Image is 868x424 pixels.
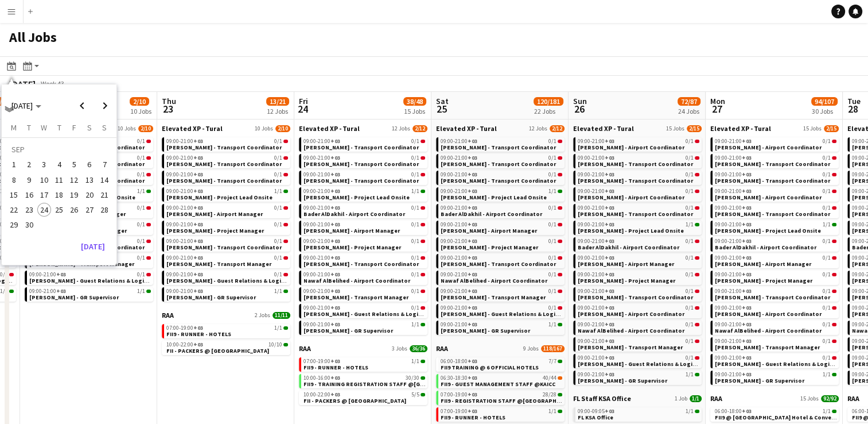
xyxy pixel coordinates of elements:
button: 12-09-2025 [67,172,81,187]
button: [DATE] [76,237,110,256]
span: +03 [468,137,477,145]
span: +03 [468,187,477,195]
span: 7 [98,158,111,172]
span: +03 [605,221,614,228]
span: +03 [742,137,752,145]
span: Abdulelah Babqi - Transport Coordinator [29,160,145,168]
a: 09:00-21:00+031/1[PERSON_NAME] - Project Lead Onsite [303,187,425,201]
span: 30 [22,218,36,232]
span: 11 [52,173,66,187]
a: Elevated XP - Tural10 Jobs2/10 [162,124,290,133]
a: 09:00-21:00+030/1[PERSON_NAME] - Transport Coordinator [441,171,562,184]
span: +03 [193,237,203,245]
span: 0/1 [686,205,694,211]
span: +03 [468,254,477,261]
span: 0/1 [548,205,556,211]
span: Aysel Ahmadova - Project Lead Onsite [166,194,273,201]
span: 0/1 [137,222,145,228]
button: 19-09-2025 [67,187,81,202]
span: +03 [605,237,614,245]
span: 5 [68,158,81,172]
span: Abdulelah Babqi - Transport Coordinator [303,160,419,168]
button: 01-09-2025 [6,157,21,172]
a: Elevated XP - Tural15 Jobs2/15 [573,124,702,133]
span: Elevated XP - Tural [710,124,771,133]
span: +03 [742,187,752,195]
span: Bader AlDakhil - Airport Coordinator [441,210,542,218]
span: 09:00-21:00 [578,155,614,161]
span: 0/1 [411,222,419,228]
button: Next month [94,94,116,117]
span: 0/1 [686,238,694,244]
a: 09:00-21:00+030/1[PERSON_NAME] - Project Manager [441,237,562,250]
span: 12 [68,173,81,187]
div: Elevated XP - Tural10 Jobs2/1009:00-21:00+030/1[PERSON_NAME] - Transport Coordinator09:00-21:00+0... [162,124,290,311]
span: Bader AlDakhil - Airport Coordinator [715,244,816,251]
span: 09:00-21:00 [166,188,203,194]
span: 13 [83,173,96,187]
span: +03 [742,221,752,228]
span: Ghadi Othman - Airport Manager [303,227,400,234]
button: 07-09-2025 [97,157,112,172]
span: 0/1 [274,238,282,244]
span: 09:00-21:00 [715,138,752,144]
a: 09:00-21:00+030/1[PERSON_NAME] - Airport Coordinator [715,137,836,151]
span: +03 [605,137,614,145]
a: 09:00-21:00+030/1[PERSON_NAME] - Airport Manager [441,221,562,234]
span: Aysel Ahmadova - Project Lead Onsite [715,227,821,234]
span: Abdullah Al Dosari - Airport Coordinator [715,194,822,201]
span: Aysel Ahmadova - Project Lead Onsite [441,194,547,201]
button: 09-09-2025 [21,172,36,187]
span: Abdulelah Babqi - Transport Coordinator [303,144,419,151]
span: M [11,122,17,133]
span: 2/10 [275,125,290,132]
span: Mahmoud Kerzani - Project Manager [166,227,264,234]
span: Bader AlDakhil - Airport Coordinator [578,244,679,251]
span: 1/1 [686,222,694,228]
span: Abed Hejazi - Transport Coordinator [303,177,419,184]
span: 0/1 [548,138,556,144]
a: 09:00-21:00+030/1[PERSON_NAME] - Transport Coordinator [715,154,836,167]
button: 05-09-2025 [67,157,81,172]
span: Abdulelah Babqi - Transport Coordinator [715,177,830,184]
span: Ghadi Othman - Airport Manager [166,210,263,218]
span: +03 [193,154,203,161]
span: +03 [742,204,752,211]
span: 09:00-21:00 [303,138,340,144]
span: 09:00-21:00 [578,138,614,144]
span: 0/1 [548,155,556,161]
span: 2/12 [550,125,565,132]
span: 0/1 [137,255,145,261]
span: 09:00-21:00 [166,205,203,211]
span: Ghadi Othman - Airport Manager [441,227,537,234]
span: 09:00-21:00 [715,222,752,228]
span: 25 [52,203,66,217]
a: 09:00-21:00+030/1[PERSON_NAME] - Airport Manager [715,254,836,267]
a: 09:00-21:00+030/1[PERSON_NAME] - Project Manager [303,237,425,250]
span: +03 [468,221,477,228]
button: 18-09-2025 [52,187,67,202]
span: Elevated XP - Tural [573,124,634,133]
span: 09:00-21:00 [166,255,203,261]
span: 09:00-21:00 [441,172,477,178]
span: 22 [7,203,21,217]
span: 09:00-21:00 [303,205,340,211]
a: 09:00-21:00+030/1Bader AlDakhil - Airport Coordinator [715,237,836,250]
span: Abed Hejazi - Transport Coordinator [166,177,282,184]
a: 09:00-21:00+030/1[PERSON_NAME] - Transport Coordinator [441,154,562,167]
span: +03 [742,171,752,178]
span: 15 [7,188,21,202]
span: 0/1 [548,238,556,244]
span: 9 [22,173,36,187]
span: 0/1 [137,138,145,144]
a: 09:00-21:00+030/1[PERSON_NAME] - Transport Coordinator [303,171,425,184]
a: 09:00-21:00+030/1Bader AlDakhil - Airport Coordinator [441,204,562,217]
span: 12 Jobs [392,125,410,132]
span: 09:00-21:00 [578,188,614,194]
button: 16-09-2025 [21,187,36,202]
span: 10 [37,173,51,187]
span: 2/12 [412,125,427,132]
span: 10 Jobs [255,125,273,132]
span: Abdullah Al Dosari - Airport Coordinator [578,194,684,201]
span: 0/1 [274,172,282,178]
